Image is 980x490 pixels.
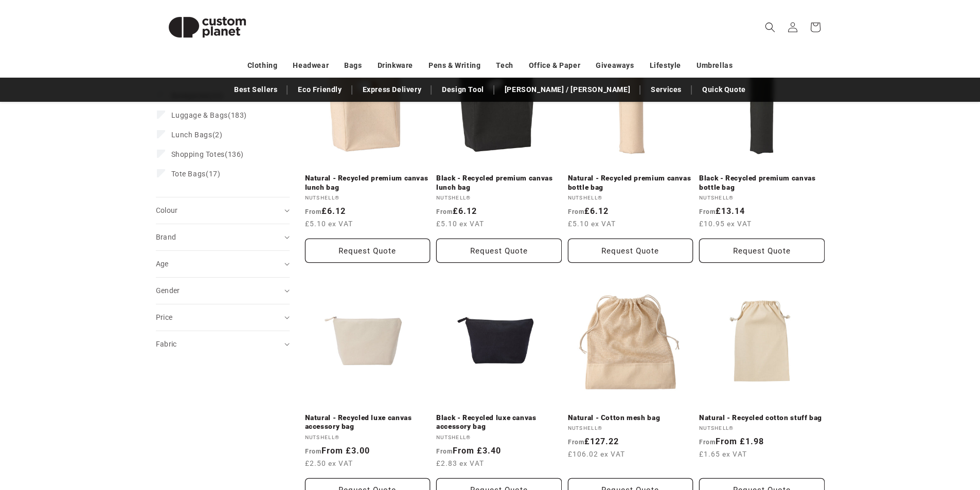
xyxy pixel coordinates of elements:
[378,57,413,75] a: Drinkware
[699,174,825,192] a: Black - Recycled premium canvas bottle bag
[437,81,489,99] a: Design Tool
[436,239,562,263] button: Request Quote
[156,331,290,357] summary: Fabric (0 selected)
[596,57,634,75] a: Giveaways
[808,379,980,490] iframe: Chat Widget
[171,170,206,178] span: Tote Bags
[436,413,562,431] a: Black - Recycled luxe canvas accessory bag
[156,224,290,250] summary: Brand (0 selected)
[156,313,173,321] span: Price
[156,260,169,268] span: Age
[171,150,225,158] span: Shopping Totes
[305,239,431,263] button: Request Quote
[759,16,781,39] summary: Search
[529,57,580,75] a: Office & Paper
[156,233,176,241] span: Brand
[247,57,278,75] a: Clothing
[171,169,221,178] span: (17)
[500,81,635,99] a: [PERSON_NAME] / [PERSON_NAME]
[496,57,513,75] a: Tech
[171,150,244,159] span: (136)
[156,206,178,214] span: Colour
[171,111,228,119] span: Luggage & Bags
[699,239,825,263] button: Request Quote
[156,197,290,224] summary: Colour (0 selected)
[293,81,347,99] a: Eco Friendly
[156,278,290,304] summary: Gender (0 selected)
[568,239,693,263] button: Request Quote
[305,413,431,431] a: Natural - Recycled luxe canvas accessory bag
[156,251,290,277] summary: Age (0 selected)
[156,304,290,331] summary: Price
[429,57,480,75] a: Pens & Writing
[156,286,180,295] span: Gender
[646,81,687,99] a: Services
[156,4,259,50] img: Custom Planet
[697,81,751,99] a: Quick Quote
[436,174,562,192] a: Black - Recycled premium canvas lunch bag
[650,57,681,75] a: Lifestyle
[305,174,431,192] a: Natural - Recycled premium canvas lunch bag
[171,111,247,120] span: (183)
[156,340,177,348] span: Fabric
[171,131,212,139] span: Lunch Bags
[568,174,693,192] a: Natural - Recycled premium canvas bottle bag
[293,57,329,75] a: Headwear
[699,413,825,423] a: Natural - Recycled cotton stuff bag
[344,57,362,75] a: Bags
[229,81,282,99] a: Best Sellers
[171,130,223,139] span: (2)
[568,413,693,423] a: Natural - Cotton mesh bag
[358,81,427,99] a: Express Delivery
[697,57,733,75] a: Umbrellas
